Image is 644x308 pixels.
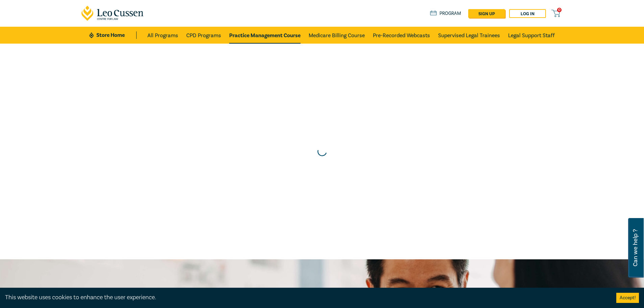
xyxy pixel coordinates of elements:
[147,27,178,44] a: All Programs
[229,27,301,44] a: Practice Management Course
[373,27,430,44] a: Pre-Recorded Webcasts
[632,222,639,274] span: Can we help ?
[430,10,461,17] a: Program
[509,9,546,18] a: Log in
[186,27,221,44] a: CPD Programs
[438,27,500,44] a: Supervised Legal Trainees
[508,27,555,44] a: Legal Support Staff
[5,293,606,302] div: This website uses cookies to enhance the user experience.
[309,27,365,44] a: Medicare Billing Course
[468,9,505,18] a: sign up
[89,31,136,39] a: Store Home
[557,8,562,12] span: 0
[616,293,639,303] button: Accept cookies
